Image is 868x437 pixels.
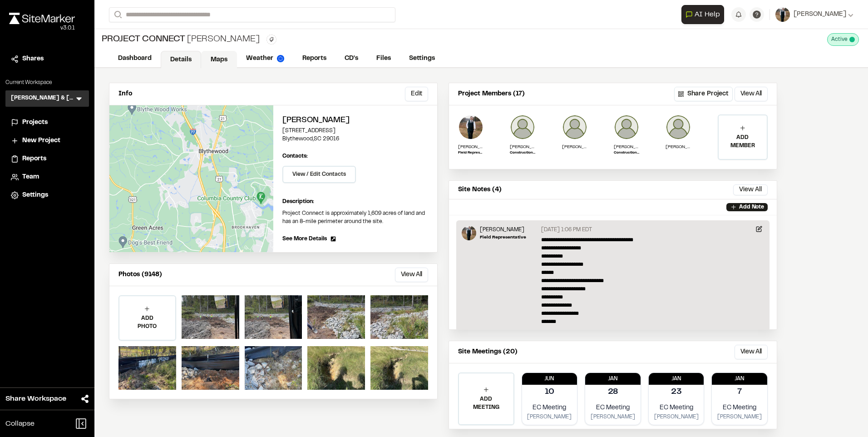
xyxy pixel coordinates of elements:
[585,375,641,383] p: Jan
[526,403,574,413] p: EC Meeting
[671,386,682,398] p: 23
[735,87,768,101] button: View All
[282,152,308,160] p: Contacts:
[5,79,89,87] p: Current Workspace
[681,5,724,24] button: Open AI Assistant
[733,184,768,195] button: View All
[282,166,356,183] button: View / Edit Contacts
[22,54,44,64] span: Shares
[674,87,733,101] button: Share Project
[22,154,46,164] span: Reports
[562,144,587,150] p: [PERSON_NAME]
[480,226,526,234] p: [PERSON_NAME]
[109,7,125,22] button: Search
[737,386,742,398] p: 7
[395,268,428,282] button: View All
[480,234,526,241] p: Field Representative
[5,418,35,429] span: Collapse
[458,150,483,156] p: Field Representative
[22,136,60,146] span: New Project
[462,226,476,240] img: Edwin Stadsvold
[715,403,764,413] p: EC Meeting
[614,114,639,140] img: Darrin C. Sanders
[11,118,84,128] a: Projects
[541,226,592,234] p: [DATE] 1:06 PM EDT
[775,7,853,22] button: [PERSON_NAME]
[681,5,728,24] div: Open AI Assistant
[831,35,848,44] span: Active
[282,235,327,243] span: See More Details
[526,413,574,421] p: [PERSON_NAME]
[109,50,161,67] a: Dashboard
[11,136,84,146] a: New Project
[562,114,587,140] img: William Eubank
[335,50,367,67] a: CD's
[589,403,637,413] p: EC Meeting
[11,190,84,200] a: Settings
[282,135,428,143] p: Blythewood , SC 29016
[589,413,637,421] p: [PERSON_NAME]
[118,89,132,99] p: Info
[22,172,39,182] span: Team
[652,413,700,421] p: [PERSON_NAME]
[9,13,75,24] img: rebrand.png
[118,270,162,280] p: Photos (9148)
[522,375,577,383] p: Jun
[458,185,502,195] p: Site Notes (4)
[282,209,428,226] p: Project Connect is approximately 1,609 acres of land and has an 8-mile perimeter around the site.
[510,144,535,150] p: [PERSON_NAME]
[282,127,428,135] p: [STREET_ADDRESS]
[201,51,237,68] a: Maps
[614,144,639,150] p: [PERSON_NAME]
[739,203,764,211] p: Add Note
[695,9,720,20] span: AI Help
[11,54,84,64] a: Shares
[9,24,75,32] div: Oh geez...please don't...
[649,375,704,383] p: Jan
[119,314,175,331] p: ADD PHOTO
[719,134,767,150] p: ADD MEMBER
[293,50,335,67] a: Reports
[282,114,428,127] h2: [PERSON_NAME]
[614,150,639,156] p: Construction Manager
[775,7,790,22] img: User
[849,37,855,42] span: This project is active and counting against your active project count.
[102,33,259,46] div: [PERSON_NAME]
[712,375,767,383] p: Jan
[827,33,859,46] div: This project is active and counting against your active project count.
[458,144,483,150] p: [PERSON_NAME]
[11,172,84,182] a: Team
[458,89,525,99] p: Project Members (17)
[715,413,764,421] p: [PERSON_NAME]
[11,94,74,103] h3: [PERSON_NAME] & [PERSON_NAME]
[102,33,185,46] span: Project Connect
[277,55,284,62] img: precipai.png
[608,386,618,398] p: 28
[5,393,66,404] span: Share Workspace
[405,87,428,101] button: Edit
[666,144,691,150] p: [PERSON_NAME]
[11,154,84,164] a: Reports
[545,386,554,398] p: 10
[666,114,691,140] img: Lauren Davenport
[458,114,483,140] img: Edwin Stadsvold
[266,35,276,45] button: Edit Tags
[22,190,48,200] span: Settings
[237,50,293,67] a: Weather
[282,198,428,206] p: Description:
[735,345,768,359] button: View All
[367,50,400,67] a: Files
[510,150,535,156] p: Construction Admin
[459,395,513,412] p: ADD MEETING
[22,118,48,128] span: Projects
[161,51,201,68] a: Details
[400,50,444,67] a: Settings
[458,347,518,357] p: Site Meetings (20)
[794,10,846,20] span: [PERSON_NAME]
[652,403,700,413] p: EC Meeting
[510,114,535,140] img: Ryan Barnes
